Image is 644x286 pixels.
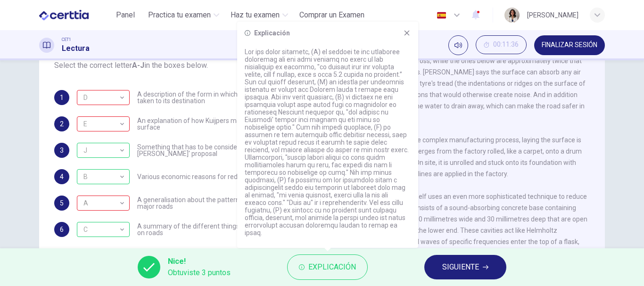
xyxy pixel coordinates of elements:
span: 3 [60,147,64,154]
div: C [77,222,130,237]
span: A summary of the different things affecting levels of noise on roads [137,223,314,236]
div: B [77,169,130,184]
span: Obtuviste 3 puntos [168,267,231,278]
span: SIGUIENTE [442,261,479,274]
img: CERTTIA logo [39,6,89,25]
span: A description of the form in which Kuijpers' road surface is taken to its destination [137,91,314,104]
span: FINALIZAR SESIÓN [542,41,597,49]
span: 2 [60,121,64,127]
img: es [436,12,447,19]
span: Various economic reasons for reducing road noise [137,173,286,180]
h1: Lectura [62,43,90,54]
div: J [77,143,130,158]
p: Lor ips dolor sitametc, (A) el seddoei te inc utlaboree doloremag ali eni admi veniamq no exerc u... [245,48,411,237]
span: 5 [60,200,64,206]
span: Explicación [308,261,356,274]
span: A generalisation about the patterns of use of vehicles on major roads [137,196,314,210]
span: Panel [116,9,135,21]
div: A [77,190,126,217]
div: J [77,137,126,164]
span: CET1 [62,36,71,43]
span: 00:11:36 [493,41,519,49]
span: 6 [60,226,64,233]
b: A-J [132,61,144,70]
span: An explanation of how Kuijpers makes a smooth road surface [137,117,314,131]
span: Practica tu examen [148,9,211,21]
h6: Explicación [254,29,290,37]
span: Something that has to be considered when evaluating [PERSON_NAME]' proposal [137,144,314,157]
div: Ocultar [476,35,527,55]
div: Silenciar [448,35,468,55]
div: C [77,216,126,243]
span: 1 [60,94,64,101]
span: Comprar un Examen [299,9,364,21]
div: G [77,90,130,105]
img: Profile picture [504,8,520,23]
span: Nice! [168,256,231,267]
div: D [77,116,130,131]
div: B [77,163,126,190]
div: [PERSON_NAME] [527,9,578,21]
span: Haz tu examen [231,9,280,21]
div: E [77,111,126,138]
div: I [77,196,130,211]
div: D [77,84,126,111]
span: 4 [60,173,64,180]
span: Compared with the complex manufacturing process, laying the surface is quite simple. It emerges f... [345,136,582,178]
